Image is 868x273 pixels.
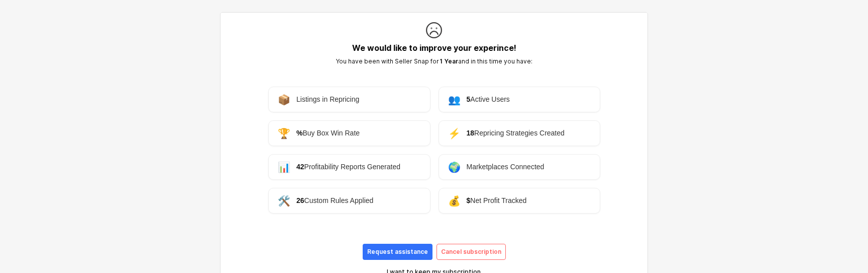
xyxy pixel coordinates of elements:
p: Request assistance [367,248,428,256]
p: You have been with Seller Snap for and in this time you have: [234,57,634,66]
button: Cancel subscription [437,244,506,260]
strong: 1 Year [439,57,458,65]
p: Cancel subscription [441,248,501,256]
h5: We would like to improve your experince! [234,43,634,53]
button: Request assistance [363,244,432,260]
